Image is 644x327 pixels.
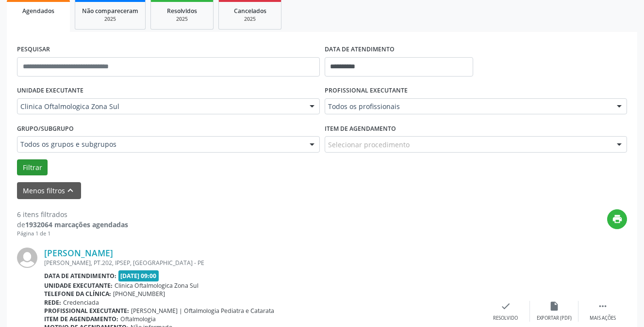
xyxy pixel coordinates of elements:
span: Não compareceram [82,7,138,15]
span: Credenciada [63,298,99,307]
span: Resolvidos [167,7,197,15]
label: PESQUISAR [17,42,50,57]
label: UNIDADE EXECUTANTE [17,83,83,98]
div: 2025 [226,16,274,23]
i: insert_drive_file [549,301,560,311]
i: print [612,214,623,224]
label: Item de agendamento [325,121,396,136]
b: Data de atendimento: [44,272,116,280]
label: PROFISSIONAL EXECUTANTE [325,83,408,98]
label: Grupo/Subgrupo [17,121,74,136]
i:  [597,301,608,311]
i: check [500,301,511,311]
div: [PERSON_NAME], PT.202, IPSEP, [GEOGRAPHIC_DATA] - PE [44,259,481,267]
div: Mais ações [590,315,616,322]
span: [PERSON_NAME] | Oftalmologia Pediatra e Catarata [131,307,274,315]
strong: 1932064 marcações agendadas [25,220,128,229]
span: Clinica Oftalmologica Zona Sul [20,102,300,111]
div: Resolvido [493,315,518,322]
span: Cancelados [234,7,266,15]
i: keyboard_arrow_up [65,185,76,196]
button: Menos filtroskeyboard_arrow_up [17,182,81,199]
span: Todos os profissionais [328,102,608,111]
b: Item de agendamento: [44,315,118,323]
b: Telefone da clínica: [44,290,111,298]
span: [DATE] 09:00 [118,270,159,281]
span: [PHONE_NUMBER] [113,290,165,298]
img: img [17,248,37,268]
b: Unidade executante: [44,281,113,290]
div: Página 1 de 1 [17,230,128,238]
div: 2025 [82,16,138,23]
span: Selecionar procedimento [328,140,410,150]
span: Oftalmologia [120,315,156,323]
div: 2025 [158,16,206,23]
div: 6 itens filtrados [17,209,128,219]
button: print [607,209,627,229]
label: DATA DE ATENDIMENTO [325,42,395,57]
a: [PERSON_NAME] [44,248,113,258]
b: Profissional executante: [44,307,129,315]
b: Rede: [44,298,61,307]
span: Todos os grupos e subgrupos [20,140,300,149]
span: Agendados [22,7,54,15]
div: de [17,219,128,230]
button: Filtrar [17,159,48,176]
span: Clinica Oftalmologica Zona Sul [115,281,198,290]
div: Exportar (PDF) [537,315,572,322]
